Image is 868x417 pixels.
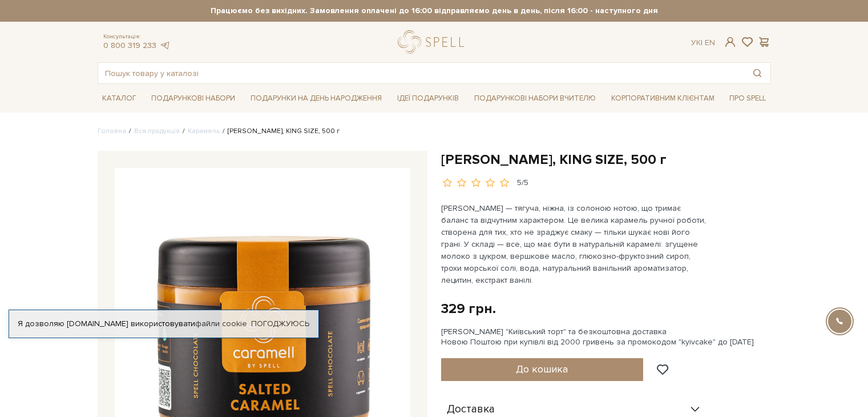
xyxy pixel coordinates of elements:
strong: Працюємо без вихідних. Замовлення оплачені до 16:00 відправляємо день в день, після 16:00 - насту... [98,6,771,16]
div: Я дозволяю [DOMAIN_NAME] використовувати [9,319,318,329]
p: [PERSON_NAME] — тягуча, ніжна, із солоною нотою, що тримає баланс та відчутним характером. Це вел... [441,202,709,286]
a: telegram [159,41,171,50]
div: Ук [691,38,715,48]
a: Подарунки на День народження [246,90,386,107]
a: Подарункові набори [147,90,240,107]
div: [PERSON_NAME] "Київський торт" та безкоштовна доставка Новою Поштою при купівлі від 2000 гривень ... [441,327,771,347]
a: Про Spell [725,90,770,107]
div: 329 грн. [441,300,496,318]
a: Подарункові набори Вчителю [470,89,600,108]
span: Консультація: [103,33,171,41]
a: 0 800 319 233 [103,41,156,50]
div: 5/5 [517,178,528,189]
span: До кошика [516,363,568,375]
a: файли cookie [195,319,247,328]
span: | [701,38,703,47]
a: Ідеї подарунків [393,90,463,107]
a: Головна [98,127,126,135]
a: Корпоративним клієнтам [607,90,719,107]
a: Карамель [188,127,220,135]
button: Пошук товару у каталозі [744,63,770,83]
a: En [705,38,715,47]
h1: [PERSON_NAME], KING SIZE, 500 г [441,151,771,169]
a: Каталог [98,90,141,107]
a: Погоджуюсь [251,319,309,329]
button: До кошика [441,358,644,381]
a: logo [398,30,469,54]
li: [PERSON_NAME], KING SIZE, 500 г [220,126,340,137]
span: Доставка [447,404,495,415]
input: Пошук товару у каталозі [98,63,744,83]
a: Вся продукція [134,127,180,135]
